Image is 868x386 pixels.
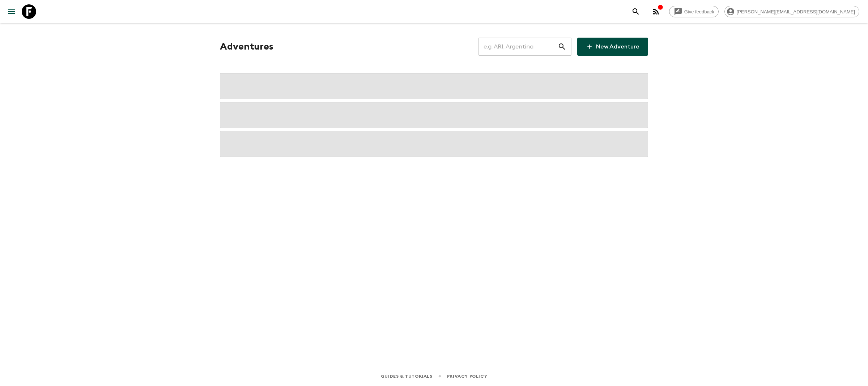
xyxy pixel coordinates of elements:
a: Guides & Tutorials [381,372,433,380]
div: [PERSON_NAME][EMAIL_ADDRESS][DOMAIN_NAME] [724,6,859,17]
h1: Adventures [220,39,273,54]
span: Give feedback [680,9,718,14]
button: menu [4,4,19,19]
button: search adventures [629,4,643,19]
a: New Adventure [577,38,648,56]
input: e.g. AR1, Argentina [478,37,558,57]
a: Give feedback [669,6,719,17]
a: Privacy Policy [447,372,487,380]
span: [PERSON_NAME][EMAIL_ADDRESS][DOMAIN_NAME] [733,9,859,14]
